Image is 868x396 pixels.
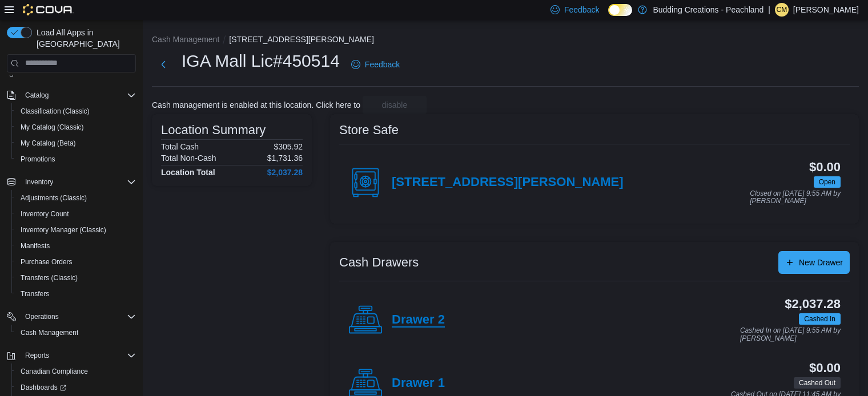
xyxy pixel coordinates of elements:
[794,377,841,389] span: Cashed Out
[21,349,136,362] span: Reports
[16,271,82,285] a: Transfers (Classic)
[267,168,303,177] h4: $2,037.28
[16,207,136,221] span: Inventory Count
[16,104,94,118] a: Classification (Classic)
[11,206,140,222] button: Inventory Count
[16,136,81,150] a: My Catalog (Beta)
[25,91,49,100] span: Catalog
[25,351,49,360] span: Reports
[23,4,74,15] img: Cova
[16,381,136,394] span: Dashboards
[11,151,140,167] button: Promotions
[799,378,835,388] span: Cashed Out
[392,175,624,190] h4: [STREET_ADDRESS][PERSON_NAME]
[11,286,140,302] button: Transfers
[21,88,53,102] button: Catalog
[21,328,78,337] span: Cash Management
[11,119,140,135] button: My Catalog (Classic)
[25,177,53,187] span: Inventory
[16,191,136,205] span: Adjustments (Classic)
[161,153,216,163] h6: Total Non-Cash
[2,347,140,363] button: Reports
[392,376,445,391] h4: Drawer 1
[16,381,71,394] a: Dashboards
[21,225,106,235] span: Inventory Manager (Classic)
[21,383,66,392] span: Dashboards
[16,207,74,221] a: Inventory Count
[16,365,93,378] a: Canadian Compliance
[11,222,140,238] button: Inventory Manager (Classic)
[11,238,140,254] button: Manifests
[740,327,841,342] p: Cashed In on [DATE] 9:55 AM by [PERSON_NAME]
[152,35,219,44] button: Cash Management
[21,310,63,324] button: Operations
[21,88,136,102] span: Catalog
[229,35,374,44] button: [STREET_ADDRESS][PERSON_NAME]
[339,256,419,269] h3: Cash Drawers
[16,239,136,253] span: Manifests
[653,3,763,17] p: Budding Creations - Peachland
[21,310,136,324] span: Operations
[814,176,841,188] span: Open
[274,142,303,151] p: $305.92
[21,257,73,266] span: Purchase Orders
[21,175,58,189] button: Inventory
[809,361,841,375] h3: $0.00
[182,50,340,72] h1: IGA Mall Lic#450514
[11,325,140,341] button: Cash Management
[21,155,55,164] span: Promotions
[152,100,360,110] p: Cash management is enabled at this location. Click here to
[16,326,136,340] span: Cash Management
[382,99,407,111] span: disable
[16,271,136,285] span: Transfers (Classic)
[21,241,50,250] span: Manifests
[21,273,78,282] span: Transfers (Classic)
[339,123,399,137] h3: Store Safe
[21,175,136,189] span: Inventory
[21,349,54,362] button: Reports
[16,120,136,134] span: My Catalog (Classic)
[11,103,140,119] button: Classification (Classic)
[11,363,140,379] button: Canadian Compliance
[16,255,136,269] span: Purchase Orders
[392,313,445,328] h4: Drawer 2
[161,123,266,137] h3: Location Summary
[11,379,140,395] a: Dashboards
[16,255,77,269] a: Purchase Orders
[785,297,841,311] h3: $2,037.28
[152,53,175,76] button: Next
[777,3,787,17] span: CM
[16,287,54,301] a: Transfers
[809,160,841,174] h3: $0.00
[21,193,87,203] span: Adjustments (Classic)
[16,104,136,118] span: Classification (Classic)
[775,3,789,17] div: Chris Manolescu
[768,3,770,17] p: |
[21,367,88,376] span: Canadian Compliance
[267,153,303,163] p: $1,731.36
[152,34,859,47] nav: An example of EuiBreadcrumbs
[16,326,83,340] a: Cash Management
[16,365,136,378] span: Canadian Compliance
[363,96,427,114] button: disable
[16,152,60,166] a: Promotions
[750,190,841,205] p: Closed on [DATE] 9:55 AM by [PERSON_NAME]
[16,223,136,237] span: Inventory Manager (Classic)
[21,123,84,132] span: My Catalog (Classic)
[32,27,136,50] span: Load All Apps in [GEOGRAPHIC_DATA]
[799,313,841,325] span: Cashed In
[365,59,400,70] span: Feedback
[778,251,850,274] button: New Drawer
[793,3,859,17] p: [PERSON_NAME]
[161,168,215,177] h4: Location Total
[564,4,599,15] span: Feedback
[11,270,140,286] button: Transfers (Classic)
[16,152,136,166] span: Promotions
[804,314,835,324] span: Cashed In
[21,139,76,148] span: My Catalog (Beta)
[11,135,140,151] button: My Catalog (Beta)
[16,287,136,301] span: Transfers
[11,190,140,206] button: Adjustments (Classic)
[819,177,835,187] span: Open
[11,254,140,270] button: Purchase Orders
